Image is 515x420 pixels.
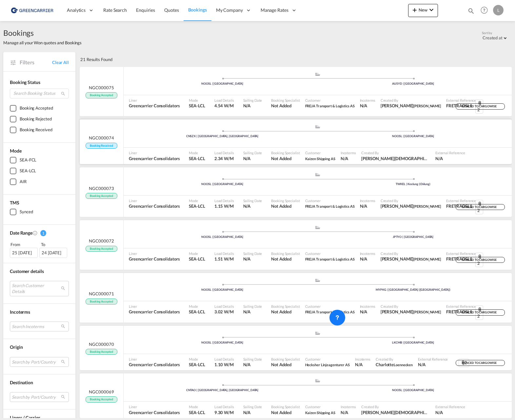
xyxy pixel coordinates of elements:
div: AIR [20,178,27,185]
span: SYNCED TO CARGOWISE [462,258,498,264]
span: Jakub Flemming [381,256,441,262]
md-checkbox: Synced [10,209,69,215]
div: SYNCED TO CARGOWISE [456,204,505,210]
span: External Reference [418,357,448,362]
span: SEA-LCL [189,203,205,209]
span: N/A [243,103,262,109]
span: Per Kristian Edvartsen [361,409,430,415]
span: Sailing Date [243,251,262,256]
md-icon: assets/icons/custom/ship-fill.svg [314,173,322,176]
span: Liner [129,404,180,409]
div: Created at [483,35,503,40]
span: [PERSON_NAME] [413,204,441,208]
div: N/A [360,103,367,109]
span: N/A [243,156,262,161]
span: Greencarrier Consolidators [129,409,180,415]
span: Charlotte Loennecken [376,362,413,367]
span: Incoterms [360,251,375,256]
span: Customer [305,304,355,309]
span: 1.51 W/M [214,256,234,262]
span: Incoterms [10,309,30,315]
span: Greencarrier Consolidators [129,309,180,315]
span: 1.15 W/M [214,203,234,209]
span: Load Details [214,251,234,256]
span: FRETRAOSL1 [446,103,476,109]
span: Incoterms [360,304,375,309]
span: Liner [129,357,180,362]
span: Greencarrier Consolidators [129,156,180,161]
span: Not Added [271,362,300,367]
img: e39c37208afe11efa9cb1d7a6ea7d6f5.png [10,3,54,18]
span: Hecksher Linjeagenturer AS [305,363,350,367]
div: SYNCED TO CARGOWISE [456,103,505,110]
span: Not Added [271,409,300,415]
div: N/A [360,309,367,315]
span: Booking Status [10,79,40,85]
md-icon: assets/icons/custom/ship-fill.svg [314,125,322,128]
span: Not Added [271,309,300,315]
span: Booking Accepted [86,92,117,98]
span: Customer [305,357,350,362]
div: 25 [DATE] [10,248,38,258]
md-icon: icon-attachment [477,307,483,312]
span: [PERSON_NAME] [413,257,441,261]
span: [PERSON_NAME] [413,310,441,314]
span: Filters [20,59,52,66]
div: 2 [475,253,483,267]
span: Analytics [67,7,86,13]
div: Customer details [10,268,69,275]
span: Booking Specialist [271,357,300,362]
span: Not Added [271,256,300,262]
span: Mode [189,98,205,103]
span: Mode [189,357,205,362]
div: NGC000070 Booking Accepted assets/icons/custom/ship-fill.svgassets/icons/custom/roll-o-plane.svgP... [80,326,512,370]
md-checkbox: AIR [10,178,69,185]
span: 1 [40,230,46,236]
span: Created By [381,251,441,256]
div: 2 [475,99,483,114]
span: TMS [10,200,19,205]
span: Date Range [10,230,32,236]
span: Mode [189,304,205,309]
span: 4.54 W/M [214,103,234,108]
span: FREJA Transport & Logistics AS [305,257,355,261]
span: 9.30 W/M [214,410,234,415]
span: Kaizen Shipping AS [305,410,335,415]
span: Liner [129,98,180,103]
md-icon: assets/icons/custom/ship-fill.svg [314,331,322,335]
span: Kaizen Shipping AS [305,157,335,161]
div: NOOSL | [GEOGRAPHIC_DATA] [318,388,508,392]
span: Greencarrier Consolidators [129,203,180,209]
span: New [411,7,435,12]
span: Customer [305,150,335,155]
span: Greencarrier Consolidators [129,103,180,109]
span: Hecksher Linjeagenturer AS [305,362,350,367]
div: Help [479,5,493,16]
span: Kaizen Shipping AS [305,409,335,415]
span: FREJA Transport & Logistics AS [305,104,355,108]
span: Incoterms [341,150,356,155]
md-icon: icon-chevron-down [427,6,435,14]
span: FREJA Transport & Logistics AS [305,203,355,209]
span: Sailing Date [243,198,262,203]
md-icon: assets/icons/custom/ship-fill.svg [314,279,322,282]
span: SYNCED TO CARGOWISE [462,361,498,367]
div: NGC000074 Booking Received assets/icons/custom/ship-fill.svgassets/icons/custom/roll-o-plane.svgP... [80,119,512,164]
md-icon: assets/icons/custom/ship-fill.svg [314,73,322,76]
span: FREJA Transport & Logistics AS [305,310,355,314]
span: Sailing Date [243,150,262,155]
span: Created By [361,150,430,155]
div: SEA-LCL [20,168,36,174]
span: Booking Specialist [271,150,300,155]
span: SEA-LCL [189,362,205,367]
span: NGC000073 [89,185,114,191]
span: Booking Received [86,143,117,149]
div: SYNCED TO CARGOWISE [456,309,505,316]
div: 21 Results Found [80,52,112,67]
md-icon: icon-attachment [477,254,483,260]
span: FRETRAOSL1 [446,256,476,262]
span: Created By [376,357,413,362]
span: Load Details [214,304,234,309]
div: N/A [355,362,363,367]
div: CNTAO | [GEOGRAPHIC_DATA], [GEOGRAPHIC_DATA] [127,388,318,392]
